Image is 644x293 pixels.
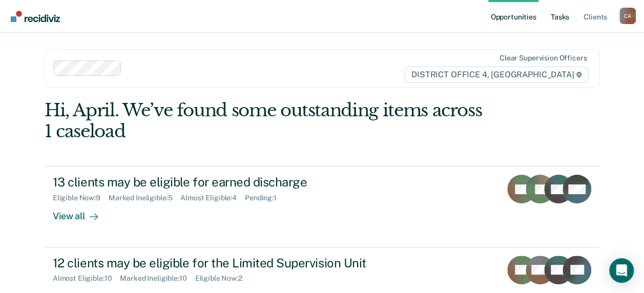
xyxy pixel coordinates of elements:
div: C A [619,8,636,24]
a: 13 clients may be eligible for earned dischargeEligible Now:9Marked Ineligible:5Almost Eligible:4... [45,166,599,247]
div: Eligible Now : 2 [195,274,251,283]
div: Marked Ineligible : 10 [120,274,195,283]
span: DISTRICT OFFICE 4, [GEOGRAPHIC_DATA] [405,67,589,83]
div: Marked Ineligible : 5 [109,194,180,202]
button: Profile dropdown button [619,8,636,24]
div: Eligible Now : 9 [53,194,109,202]
div: 13 clients may be eligible for earned discharge [53,175,412,190]
div: View all [53,202,110,222]
div: Hi, April. We’ve found some outstanding items across 1 caseload [45,100,489,142]
div: Almost Eligible : 10 [53,274,120,283]
div: Open Intercom Messenger [609,258,634,283]
img: Recidiviz [11,11,60,22]
div: Almost Eligible : 4 [180,194,245,202]
div: Clear supervision officers [500,54,587,62]
div: Pending : 1 [245,194,285,202]
div: 12 clients may be eligible for the Limited Supervision Unit [53,256,412,270]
